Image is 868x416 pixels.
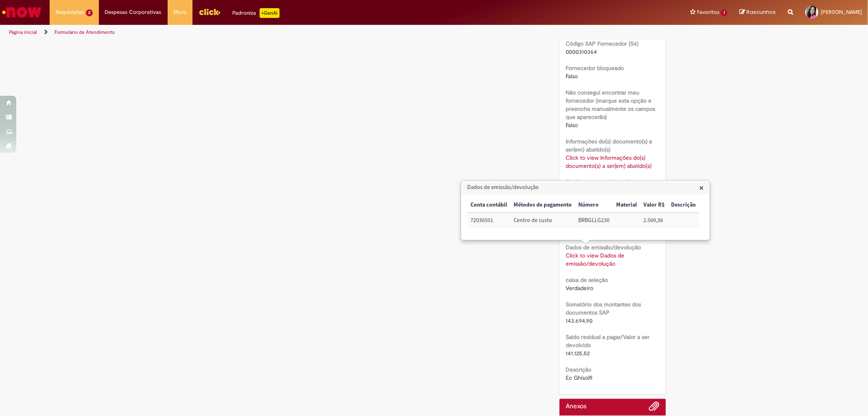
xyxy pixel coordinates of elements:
b: Confirmo que todos os documentos informados acima NÃO estão compensados no SAP no momento de aber... [566,178,658,227]
b: Fornecedor bloqueado [566,64,624,72]
button: Close [699,183,704,192]
th: Descrição [668,198,699,213]
span: Falso [566,73,578,80]
div: Dados de emissão/devolução [461,180,710,240]
a: Formulário de Atendimento [55,29,115,35]
span: 141.125,52 [566,350,590,357]
span: Despesas Corporativas [105,8,162,16]
th: Métodos de pagamento [510,198,575,213]
span: Ec Ghisolfi [566,374,593,381]
b: Saldo residual a pagar/Valor a ser devolvido [566,333,649,349]
a: Click to view Informações do(s) documento(s) a ser(em) abatido(s) [566,154,652,169]
td: Material: [613,213,640,228]
td: Conta contábil: 72036501 [467,213,510,228]
span: 143.694,90 [566,317,593,324]
b: Dados de emissão/devolução [566,244,641,251]
b: caixa de seleção [566,276,608,284]
span: Favoritos [697,8,719,16]
th: Número [575,198,613,213]
b: Informações do(s) documento(s) a ser(em) abatido(s) [566,138,652,153]
span: [PERSON_NAME] [821,9,862,15]
span: More [174,8,186,16]
h2: Anexos [566,403,586,410]
ul: Trilhas de página [6,25,573,40]
span: 2 [86,9,93,16]
td: Número: BRBGLLG230 [575,213,613,228]
div: Padroniza [233,8,280,18]
button: Adicionar anexos [649,401,660,416]
th: Valor R$ [640,198,668,213]
th: Material [613,198,640,213]
img: click_logo_yellow_360x200.png [199,6,221,18]
b: Código SAP Fornecedor (S4) [566,40,638,47]
span: Falso [566,121,578,129]
span: 1 [721,9,727,16]
span: Requisições [56,8,84,16]
h3: Dados de emissão/devolução [461,181,709,194]
b: Não consegui encontrar meu fornecedor (marque esta opção e preencha manualmente os campos que apa... [566,89,655,121]
span: Verdadeiro [566,284,593,292]
th: Conta contábil [467,198,510,213]
span: 0000310364 [566,48,597,55]
a: Click to view Dados de emissão/devolução [566,252,624,267]
td: Valor R$: 2.569,38 [640,213,668,228]
b: Somatório dos montantes dos documentos SAP [566,301,641,316]
td: Descrição: [668,213,699,228]
td: Métodos de pagamento: Centro de custo [510,213,575,228]
span: Rascunhos [746,8,776,16]
a: Rascunhos [739,9,776,16]
p: +GenAi [260,8,280,18]
b: Descrição [566,366,591,373]
span: × [699,182,704,193]
img: ServiceNow [1,4,43,20]
a: Página inicial [9,29,37,35]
